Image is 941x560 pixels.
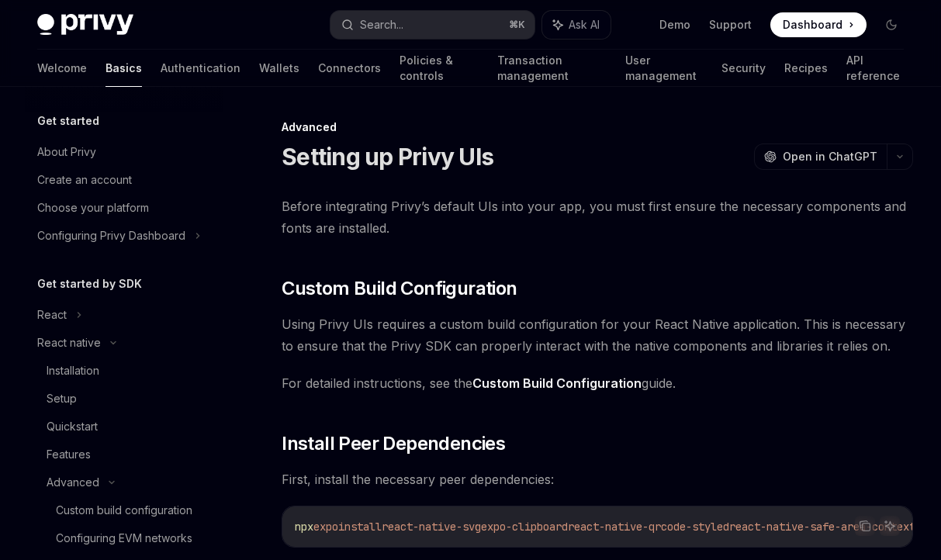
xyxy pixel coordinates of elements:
span: For detailed instructions, see the guide. [282,372,913,394]
a: Create an account [25,166,223,194]
div: Create an account [37,171,132,189]
span: install [338,520,382,534]
a: User management [625,50,703,87]
a: Custom build configuration [25,496,223,524]
div: Setup [47,389,77,408]
span: First, install the necessary peer dependencies: [282,468,913,490]
a: Policies & controls [400,50,479,87]
span: Before integrating Privy’s default UIs into your app, you must first ensure the necessary compone... [282,195,913,239]
a: Demo [659,17,690,33]
a: Connectors [318,50,381,87]
a: Configuring EVM networks [25,524,223,552]
div: React [37,306,67,324]
span: Using Privy UIs requires a custom build configuration for your React Native application. This is ... [282,313,913,357]
button: Ask AI [542,11,611,39]
div: Advanced [282,119,913,135]
span: Install Peer Dependencies [282,431,505,456]
div: Choose your platform [37,199,149,217]
span: Dashboard [783,17,842,33]
div: Configuring EVM networks [56,529,192,548]
h5: Get started by SDK [37,275,142,293]
a: Custom Build Configuration [472,375,642,392]
a: Choose your platform [25,194,223,222]
a: Authentication [161,50,240,87]
a: API reference [846,50,904,87]
div: Search... [360,16,403,34]
a: Security [721,50,766,87]
h1: Setting up Privy UIs [282,143,493,171]
div: React native [37,334,101,352]
div: Custom build configuration [56,501,192,520]
a: Dashboard [770,12,867,37]
span: ⌘ K [509,19,525,31]
a: Transaction management [497,50,607,87]
span: Custom Build Configuration [282,276,517,301]
button: Copy the contents from the code block [855,516,875,536]
span: react-native-qrcode-styled [568,520,729,534]
div: Configuring Privy Dashboard [37,226,185,245]
div: Quickstart [47,417,98,436]
span: expo [313,520,338,534]
a: Welcome [37,50,87,87]
button: Search...⌘K [330,11,535,39]
a: Support [709,17,752,33]
a: Quickstart [25,413,223,441]
span: Open in ChatGPT [783,149,877,164]
span: react-native-safe-area-context [729,520,915,534]
button: Open in ChatGPT [754,143,887,170]
span: Ask AI [569,17,600,33]
span: npx [295,520,313,534]
div: Installation [47,361,99,380]
div: About Privy [37,143,96,161]
h5: Get started [37,112,99,130]
span: expo-clipboard [481,520,568,534]
a: Basics [106,50,142,87]
div: Advanced [47,473,99,492]
a: Installation [25,357,223,385]
button: Ask AI [880,516,900,536]
span: react-native-svg [382,520,481,534]
a: Wallets [259,50,299,87]
button: Toggle dark mode [879,12,904,37]
img: dark logo [37,14,133,36]
div: Features [47,445,91,464]
a: About Privy [25,138,223,166]
a: Setup [25,385,223,413]
a: Recipes [784,50,828,87]
a: Features [25,441,223,468]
